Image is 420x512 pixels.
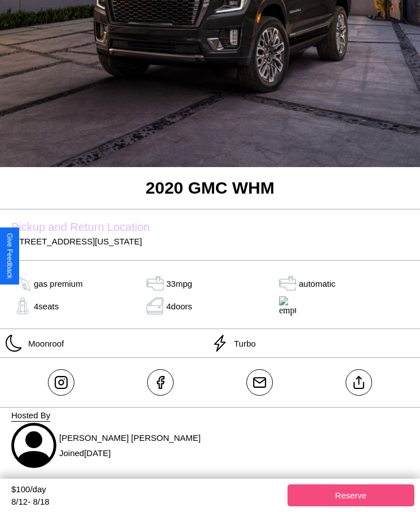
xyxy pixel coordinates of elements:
p: gas premium [34,276,83,291]
p: Joined [DATE] [59,445,201,461]
button: Reserve [288,484,415,506]
label: Pickup and Return Location [11,221,409,234]
p: Turbo [228,336,256,351]
img: gas [11,275,34,292]
p: 4 doors [166,299,192,314]
p: automatic [299,276,335,291]
p: Hosted By [11,408,409,423]
img: tank [144,275,166,292]
img: gas [11,297,34,314]
p: 33 mpg [166,276,192,291]
div: 8 / 12 - 8 / 18 [11,497,282,506]
img: door [144,297,166,314]
p: [STREET_ADDRESS][US_STATE] [11,234,409,249]
p: [PERSON_NAME] [PERSON_NAME] [59,430,201,445]
img: empty [276,296,299,316]
img: gas [276,275,299,292]
div: Give Feedback [6,233,14,279]
p: 4 seats [34,299,59,314]
p: Moonroof [23,336,64,351]
div: $ 100 /day [11,484,282,497]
